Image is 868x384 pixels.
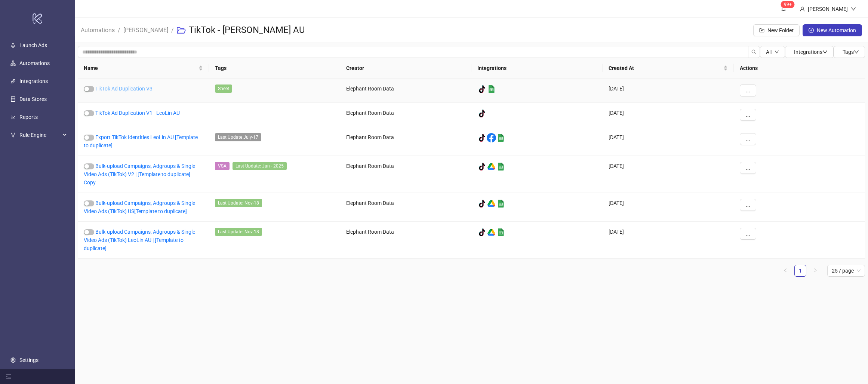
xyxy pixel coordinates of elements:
th: Creator [340,58,471,79]
li: Previous Page [779,265,791,277]
button: ... [740,133,756,145]
span: Last Update: Nov-18 [215,228,262,236]
a: Automations [79,25,116,34]
span: Sheet [215,85,232,93]
button: New Automation [803,24,862,36]
th: Actions [734,58,865,79]
div: Elephant Room Data [340,193,471,222]
button: ... [740,228,756,240]
span: right [813,268,818,273]
span: fork [10,132,16,138]
th: Name [78,58,209,79]
a: Launch Ads [19,42,47,48]
span: New Automation [817,27,856,33]
a: 1 [795,265,806,276]
span: down [822,49,828,55]
a: TikTok Ad Duplication V1 - LeoLin AU [95,110,180,116]
span: All [766,49,772,55]
span: folder-open [177,26,186,35]
a: Settings [19,357,39,363]
span: down [775,50,779,54]
button: right [809,265,821,277]
span: Name [84,64,197,72]
div: [DATE] [603,222,734,259]
div: Elephant Room Data [340,79,471,103]
th: Tags [209,58,340,79]
a: Export TikTok Identities LeoLin AU [Template to duplicate] [84,134,198,148]
a: Automations [19,60,50,66]
div: Elephant Room Data [340,127,471,156]
div: [PERSON_NAME] [805,5,851,13]
a: Integrations [19,78,48,84]
div: [DATE] [603,193,734,222]
span: search [751,49,757,55]
span: folder-add [759,28,764,33]
sup: 1642 [781,1,795,8]
span: Tags [843,49,859,55]
div: [DATE] [603,103,734,127]
span: 25 / page [832,265,861,276]
span: ... [746,231,750,237]
span: New Folder [767,27,794,33]
span: down [851,6,856,12]
th: Integrations [471,58,603,79]
li: / [171,18,174,42]
span: ... [746,87,750,93]
div: Elephant Room Data [340,156,471,193]
a: Bulk-upload Campaigns, Adgroups & Single Video Ads (TikTok) V2 | [Template to duplicate] Copy [84,163,195,185]
span: VSA [215,162,230,170]
li: 1 [794,265,806,277]
span: bell [781,6,786,11]
li: / [118,18,120,42]
span: ... [746,165,750,171]
div: Page Size [827,265,865,277]
a: [PERSON_NAME] [122,25,170,34]
span: ... [746,112,750,118]
span: Last Update July-17 [215,133,261,141]
div: [DATE] [603,156,734,193]
button: ... [740,199,756,211]
button: New Folder [753,24,800,36]
span: Integrations [794,49,828,55]
a: Data Stores [19,96,47,102]
a: TikTok Ad Duplication V3 [95,86,153,92]
div: Elephant Room Data [340,222,471,259]
button: Tagsdown [834,46,865,58]
span: Last Update: Jan - 2025 [233,162,287,170]
span: Rule Engine [19,128,61,142]
span: menu-fold [6,374,11,379]
h3: TikTok - [PERSON_NAME] AU [189,24,305,36]
span: plus-circle [809,28,814,33]
span: Last Update: Nov-18 [215,199,262,207]
li: Next Page [809,265,821,277]
button: Alldown [760,46,785,58]
div: [DATE] [603,127,734,156]
button: ... [740,85,756,96]
th: Created At [603,58,734,79]
span: user [800,6,805,12]
button: ... [740,109,756,121]
span: ... [746,136,750,142]
span: ... [746,202,750,208]
div: [DATE] [603,79,734,103]
a: Reports [19,114,38,120]
span: left [783,268,788,273]
a: Bulk-upload Campaigns, Adgroups & Single Video Ads (TikTok) LeoLin AU | [Template to duplicate] [84,229,195,251]
a: Bulk-upload Campaigns, Adgroups & Single Video Ads (TikTok) US[Template to duplicate] [84,200,195,214]
button: Integrationsdown [785,46,834,58]
span: down [854,49,859,55]
button: ... [740,162,756,174]
button: left [779,265,791,277]
span: Created At [609,64,722,72]
div: Elephant Room Data [340,103,471,127]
